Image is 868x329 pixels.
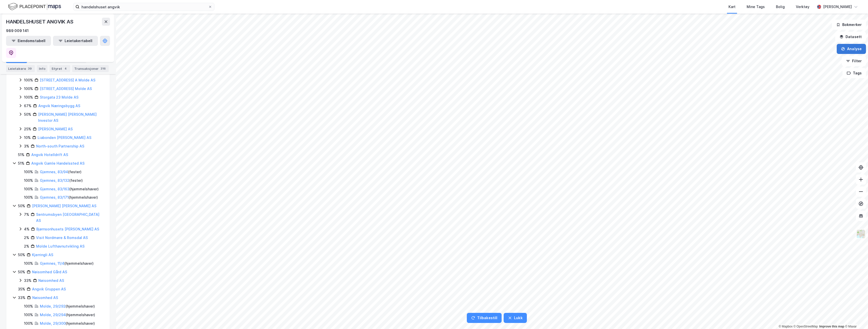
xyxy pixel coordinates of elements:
[776,4,785,10] div: Bolig
[40,195,69,199] a: Gjemnes, 83/171
[40,178,69,183] a: Gjemnes, 83/132
[40,186,99,192] div: ( hjemmelshaver )
[24,143,29,149] div: 3%
[24,235,29,241] div: 2%
[24,312,33,318] div: 100%
[79,3,208,11] input: Søk på adresse, matrikkel, gårdeiere, leietakere eller personer
[40,304,66,308] a: Molde, 29/292
[32,287,66,291] a: Angvik Gruppen AS
[72,65,109,72] div: Transaksjoner
[837,44,866,54] button: Analyse
[24,278,32,284] div: 33%
[24,86,33,92] div: 100%
[24,212,29,218] div: 7%
[504,313,527,323] button: Lukk
[6,36,51,46] button: Eiendomstabell
[24,177,33,184] div: 100%
[40,170,68,174] a: Gjemnes, 83/94
[40,320,95,326] div: ( hjemmelshaver )
[40,169,82,175] div: ( fester )
[40,260,94,266] div: ( hjemmelshaver )
[38,127,73,131] a: [PERSON_NAME] AS
[843,305,868,329] div: Kontrollprogram for chat
[36,235,88,240] a: Visit Nordmøre & Romsdal AS
[842,56,866,66] button: Filter
[100,66,107,71] div: 316
[18,203,25,209] div: 50%
[32,253,53,257] a: Kjerringli AS
[6,28,29,34] div: 989 009 141
[8,2,61,11] img: logo.f888ab2527a4732fd821a326f86c7f29.svg
[40,187,69,191] a: Gjemnes, 83/163
[18,295,25,301] div: 33%
[40,86,92,91] a: [STREET_ADDRESS] Molde AS
[832,20,866,30] button: Bokmerker
[24,135,31,141] div: 10%
[40,177,83,184] div: ( fester )
[728,4,736,10] div: Kart
[24,111,31,117] div: 50%
[38,278,64,283] a: Nøisomhed AS
[24,260,33,266] div: 100%
[53,36,98,46] button: Leietakertabell
[36,244,85,248] a: Molde Lufthavnutvikling AS
[38,135,91,140] a: Liabonden [PERSON_NAME] AS
[40,95,78,99] a: Storgata 23 Molde AS
[36,227,99,231] a: Bjørnsonhusets [PERSON_NAME] AS
[40,312,95,318] div: ( hjemmelshaver )
[38,112,97,123] a: [PERSON_NAME] [PERSON_NAME] Investor AS
[835,32,866,42] button: Datasett
[819,325,844,328] a: Improve this map
[24,303,33,309] div: 100%
[24,194,33,200] div: 100%
[40,303,95,309] div: ( hjemmelshaver )
[32,270,67,274] a: Nøisomhed Gård AS
[18,160,24,166] div: 51%
[40,313,66,317] a: Molde, 29/294
[37,65,47,72] div: Info
[63,66,68,71] div: 4
[24,226,30,232] div: 4%
[40,194,98,200] div: ( hjemmelshaver )
[467,313,502,323] button: Tilbakestill
[747,4,765,10] div: Mine Tags
[843,68,866,78] button: Tags
[31,161,85,165] a: Angvik Gamle Handelssted AS
[18,252,25,258] div: 50%
[49,65,70,72] div: Styret
[18,269,25,275] div: 50%
[24,186,33,192] div: 100%
[796,4,809,10] div: Verktøy
[6,18,74,26] div: HANDELSHUSET ANGVIK AS
[18,152,24,158] div: 51%
[38,104,80,108] a: Angvik Næringsbygg AS
[823,4,852,10] div: [PERSON_NAME]
[24,169,33,175] div: 100%
[24,94,33,100] div: 100%
[18,286,25,292] div: 35%
[36,212,99,223] a: Sentrumsbyen [GEOGRAPHIC_DATA] AS
[24,320,33,326] div: 100%
[843,305,868,329] iframe: Chat Widget
[40,78,95,82] a: [STREET_ADDRESS] A Molde AS
[31,153,68,157] a: Angvik Hotelldrift AS
[32,204,96,208] a: [PERSON_NAME] [PERSON_NAME] AS
[24,243,29,249] div: 2%
[24,126,31,132] div: 25%
[32,295,58,300] a: Nøisomhed AS
[36,144,84,148] a: North-south Partnership AS
[24,77,33,83] div: 100%
[40,321,66,325] a: Molde, 29/300
[40,261,64,265] a: Gjemnes, 11/4
[779,325,793,328] a: Mapbox
[856,229,866,239] img: Z
[24,103,32,109] div: 67%
[6,65,35,72] div: Leietakere
[794,325,818,328] a: OpenStreetMap
[27,66,33,71] div: 39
